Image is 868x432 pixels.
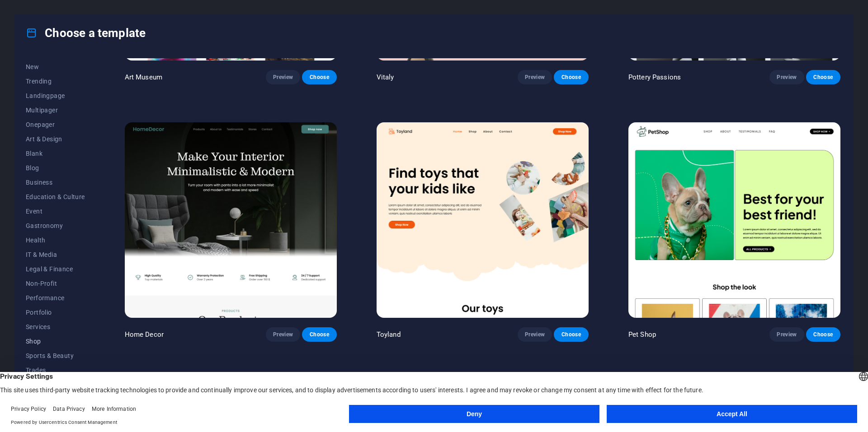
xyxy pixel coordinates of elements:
[628,330,656,339] p: Pet Shop
[806,327,840,342] button: Choose
[26,107,85,114] span: Multipager
[26,323,85,330] span: Services
[26,164,85,172] span: Blog
[26,179,85,186] span: Business
[26,363,85,377] button: Trades
[26,193,85,200] span: Education & Culture
[309,74,329,81] span: Choose
[26,190,85,204] button: Education & Culture
[26,352,85,359] span: Sports & Beauty
[26,276,85,291] button: Non-Profit
[125,122,337,317] img: Home Decor
[26,338,85,345] span: Shop
[813,331,833,338] span: Choose
[561,74,581,81] span: Choose
[26,208,85,215] span: Event
[266,70,300,84] button: Preview
[26,132,85,146] button: Art & Design
[26,247,85,262] button: IT & Media
[273,331,293,338] span: Preview
[26,251,85,258] span: IT & Media
[806,70,840,84] button: Choose
[518,70,552,84] button: Preview
[628,73,681,82] p: Pottery Passions
[26,280,85,287] span: Non-Profit
[26,348,85,363] button: Sports & Beauty
[125,330,164,339] p: Home Decor
[525,74,545,81] span: Preview
[377,122,589,317] img: Toyland
[769,70,804,84] button: Preview
[26,233,85,247] button: Health
[26,334,85,348] button: Shop
[26,121,85,128] span: Onepager
[377,73,394,82] p: Vitaly
[302,70,336,84] button: Choose
[525,331,545,338] span: Preview
[302,327,336,342] button: Choose
[26,74,85,88] button: Trending
[769,327,804,342] button: Preview
[26,262,85,276] button: Legal & Finance
[266,327,300,342] button: Preview
[26,175,85,190] button: Business
[26,161,85,175] button: Blog
[26,305,85,320] button: Portfolio
[26,204,85,218] button: Event
[554,70,588,84] button: Choose
[26,294,85,302] span: Performance
[26,26,146,40] h4: Choose a template
[554,327,588,342] button: Choose
[273,74,293,81] span: Preview
[26,265,85,273] span: Legal & Finance
[26,60,85,74] button: New
[777,331,797,338] span: Preview
[518,327,552,342] button: Preview
[26,237,85,244] span: Health
[26,103,85,117] button: Multipager
[309,331,329,338] span: Choose
[26,135,85,143] span: Art & Design
[26,222,85,229] span: Gastronomy
[26,146,85,161] button: Blank
[561,331,581,338] span: Choose
[125,73,162,82] p: Art Museum
[26,291,85,305] button: Performance
[777,74,797,81] span: Preview
[26,320,85,334] button: Services
[26,309,85,316] span: Portfolio
[813,74,833,81] span: Choose
[628,122,840,317] img: Pet Shop
[26,218,85,233] button: Gastronomy
[26,117,85,132] button: Onepager
[26,367,85,374] span: Trades
[377,330,401,339] p: Toyland
[26,92,85,99] span: Landingpage
[26,88,85,103] button: Landingpage
[26,63,85,70] span: New
[26,150,85,157] span: Blank
[26,78,85,85] span: Trending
